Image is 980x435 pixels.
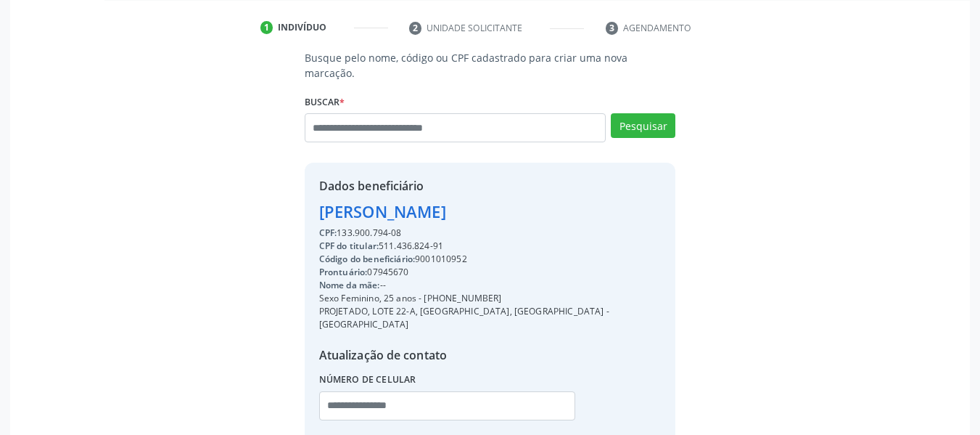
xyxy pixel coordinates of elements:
[319,240,379,252] span: CPF do titular:
[319,346,662,364] div: Atualização de contato
[319,253,415,265] span: Código do beneficiário:
[260,21,273,34] div: 1
[278,21,326,34] div: Indivíduo
[319,177,662,195] div: Dados beneficiário
[319,227,337,239] span: CPF:
[611,113,675,138] button: Pesquisar
[319,369,416,391] label: Número de celular
[305,91,345,113] label: Buscar
[319,305,662,331] div: PROJETADO, LOTE 22-A, [GEOGRAPHIC_DATA], [GEOGRAPHIC_DATA] - [GEOGRAPHIC_DATA]
[319,279,662,292] div: --
[319,200,662,224] div: [PERSON_NAME]
[305,50,676,81] p: Busque pelo nome, código ou CPF cadastrado para criar uma nova marcação.
[319,253,662,266] div: 9001010952
[319,266,368,278] span: Prontuário:
[319,279,380,291] span: Nome da mãe:
[319,240,662,253] div: 511.436.824-91
[319,292,662,305] div: Sexo Feminino, 25 anos - [PHONE_NUMBER]
[319,227,662,240] div: 133.900.794-08
[319,266,662,279] div: 07945670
